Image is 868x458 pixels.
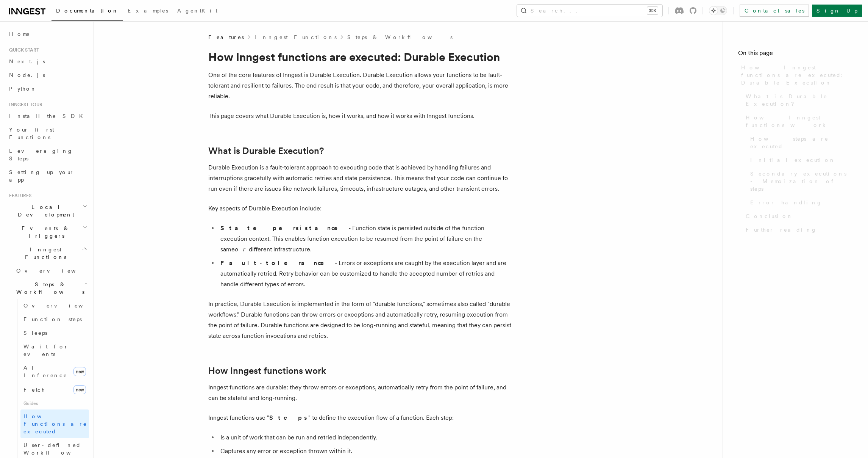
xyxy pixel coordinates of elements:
span: Initial execution [750,156,835,164]
button: Events & Triggers [6,221,89,243]
span: Local Development [6,203,83,218]
a: Fetchnew [20,382,89,397]
span: Your first Functions [9,127,54,140]
a: Overview [13,264,89,278]
a: Node.js [6,68,89,82]
a: Sign Up [812,5,862,17]
a: AgentKit [173,2,222,20]
a: Overview [20,299,89,312]
span: How Inngest functions work [746,114,853,129]
span: Function steps [23,316,82,322]
p: Durable Execution is a fault-tolerant approach to executing code that is achieved by handling fai... [208,162,511,194]
a: AI Inferencenew [20,361,89,382]
strong: Fault-tolerance [220,259,335,267]
p: In practice, Durable Execution is implemented in the form of "durable functions," sometimes also ... [208,299,511,341]
span: How steps are executed [750,135,853,150]
span: Documentation [56,8,119,14]
a: Further reading [743,223,853,237]
span: How Functions are executed [23,413,87,434]
a: Next.js [6,55,89,68]
li: - Errors or exceptions are caught by the execution layer and are automatically retried. Retry beh... [218,258,511,290]
a: Home [6,27,89,41]
a: Steps & Workflows [347,33,453,41]
span: Steps & Workflows [13,281,84,296]
span: Node.js [9,72,45,78]
button: Inngest Functions [6,243,89,264]
a: Documentation [52,2,123,21]
span: Features [6,193,31,199]
h4: On this page [738,49,853,61]
a: Your first Functions [6,123,89,144]
span: Overview [23,303,101,309]
span: Setting up your app [9,169,74,183]
a: Contact sales [740,5,809,17]
p: Key aspects of Durable Execution include: [208,203,511,214]
span: Leveraging Steps [9,148,73,162]
span: Next.js [9,58,45,64]
a: How Inngest functions work [208,365,326,376]
span: What is Durable Execution? [746,93,853,108]
a: What is Durable Execution? [208,146,324,156]
span: Python [9,86,37,92]
a: Secondary executions - Memoization of steps [747,167,853,196]
h1: How Inngest functions are executed: Durable Execution [208,50,511,64]
span: new [73,367,86,376]
a: Python [6,82,89,96]
span: Install the SDK [9,113,87,119]
span: Conclusion [746,212,793,220]
a: What is Durable Execution? [743,89,853,111]
p: Inngest functions use " " to define the execution flow of a function. Each step: [208,413,511,423]
span: Secondary executions - Memoization of steps [750,170,853,193]
button: Steps & Workflows [13,278,89,299]
a: Conclusion [743,209,853,223]
span: User-defined Workflows [23,442,92,456]
span: How Inngest functions are executed: Durable Execution [741,64,853,86]
span: Features [208,33,244,41]
span: Inngest Functions [6,246,82,261]
a: Function steps [20,312,89,326]
p: One of the core features of Inngest is Durable Execution. Durable Execution allows your functions... [208,70,511,102]
span: new [73,385,86,394]
span: Fetch [23,387,45,393]
span: AI Inference [23,365,67,378]
a: How Functions are executed [20,409,89,438]
li: - Function state is persisted outside of the function execution context. This enables function ex... [218,223,511,255]
a: Setting up your app [6,165,89,187]
span: Home [9,30,30,38]
li: Captures any error or exception thrown within it. [218,446,511,456]
span: Quick start [6,47,39,53]
span: Overview [16,268,94,274]
span: Error handling [750,199,822,206]
a: Install the SDK [6,109,89,123]
button: Local Development [6,200,89,221]
span: AgentKit [177,8,217,14]
strong: State persistance [220,224,348,232]
a: How Inngest functions are executed: Durable Execution [738,61,853,89]
li: Is a unit of work that can be run and retried independently. [218,432,511,443]
p: Inngest functions are durable: they throw errors or exceptions, automatically retry from the poin... [208,382,511,403]
a: Examples [123,2,173,20]
a: Wait for events [20,340,89,361]
a: How Inngest functions work [743,111,853,132]
a: How steps are executed [747,132,853,153]
button: Toggle dark mode [709,6,727,15]
em: or [235,246,249,253]
kbd: ⌘K [647,7,658,14]
span: Inngest tour [6,102,42,108]
button: Search...⌘K [517,5,662,17]
span: Wait for events [23,343,69,357]
span: Events & Triggers [6,224,83,240]
span: Guides [20,397,89,409]
a: Sleeps [20,326,89,340]
a: Initial execution [747,153,853,167]
p: This page covers what Durable Execution is, how it works, and how it works with Inngest functions. [208,111,511,121]
span: Sleeps [23,330,47,336]
a: Error handling [747,196,853,209]
span: Examples [128,8,168,14]
a: Inngest Functions [254,33,337,41]
span: Further reading [746,226,817,234]
strong: Steps [269,414,308,421]
a: Leveraging Steps [6,144,89,165]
